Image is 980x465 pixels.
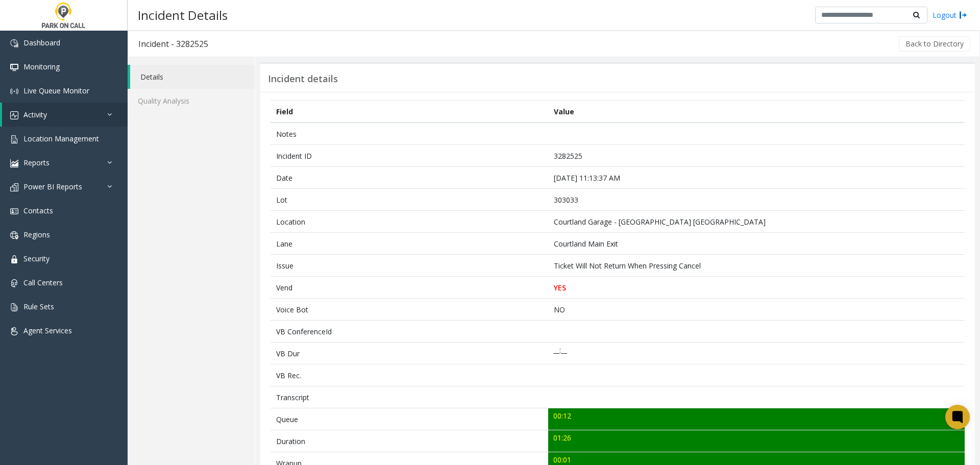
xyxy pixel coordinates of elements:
[23,38,60,47] span: Dashboard
[10,135,18,143] img: 'icon'
[128,89,255,113] a: Quality Analysis
[271,408,548,430] td: Queue
[10,303,18,311] img: 'icon'
[10,183,18,191] img: 'icon'
[548,167,965,189] td: [DATE] 11:13:37 AM
[23,206,53,215] span: Contacts
[271,233,548,255] td: Lane
[10,111,18,119] img: 'icon'
[128,32,218,56] h3: Incident - 3282525
[133,3,233,28] h3: Incident Details
[10,63,18,71] img: 'icon'
[271,255,548,277] td: Issue
[10,255,18,263] img: 'icon'
[548,430,965,452] td: 01:26
[23,278,63,287] span: Call Centers
[548,101,965,123] th: Value
[271,101,548,123] th: Field
[548,145,965,167] td: 3282525
[271,342,548,364] td: VB Dur
[271,145,548,167] td: Incident ID
[271,321,548,342] td: VB ConferenceId
[23,86,89,95] span: Live Queue Monitor
[271,386,548,408] td: Transcript
[10,207,18,215] img: 'icon'
[554,282,960,293] p: YES
[548,211,965,233] td: Courtland Garage - [GEOGRAPHIC_DATA] [GEOGRAPHIC_DATA]
[23,182,82,191] span: Power BI Reports
[23,302,54,311] span: Rule Sets
[23,326,72,335] span: Agent Services
[271,211,548,233] td: Location
[10,87,18,95] img: 'icon'
[271,167,548,189] td: Date
[268,74,338,85] h3: Incident details
[10,327,18,335] img: 'icon'
[23,230,50,239] span: Regions
[23,254,50,263] span: Security
[548,255,965,277] td: Ticket Will Not Return When Pressing Cancel
[933,10,967,20] a: Logout
[23,62,60,71] span: Monitoring
[271,430,548,452] td: Duration
[23,110,47,119] span: Activity
[271,299,548,321] td: Voice Bot
[271,123,548,145] td: Notes
[548,342,965,364] td: __:__
[23,158,50,167] span: Reports
[10,159,18,167] img: 'icon'
[554,304,960,315] p: NO
[959,10,967,20] img: logout
[23,134,99,143] span: Location Management
[271,277,548,299] td: Vend
[2,103,128,127] a: Activity
[548,408,965,430] td: 00:12
[271,364,548,386] td: VB Rec.
[271,189,548,211] td: Lot
[10,39,18,47] img: 'icon'
[10,231,18,239] img: 'icon'
[10,279,18,287] img: 'icon'
[899,36,970,52] button: Back to Directory
[130,65,255,89] a: Details
[548,233,965,255] td: Courtland Main Exit
[548,189,965,211] td: 303033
